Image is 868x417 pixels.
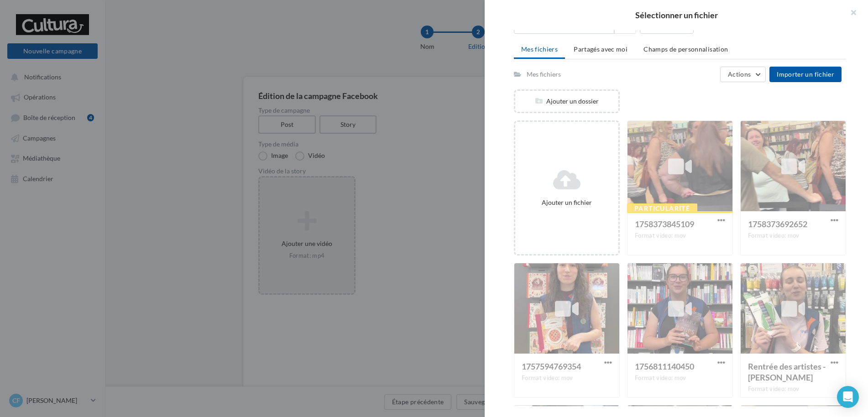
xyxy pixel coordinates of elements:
span: Importer un fichier [777,70,834,78]
div: Mes fichiers [527,70,561,79]
div: Ajouter un dossier [515,97,618,106]
div: Open Intercom Messenger [837,386,859,408]
span: Partagés avec moi [574,45,627,53]
div: Ajouter un fichier [519,198,615,207]
span: Champs de personnalisation [643,45,728,53]
span: Actions [728,70,751,78]
h2: Sélectionner un fichier [499,11,853,19]
span: Mes fichiers [521,45,558,53]
button: Importer un fichier [769,67,842,82]
button: Actions [720,67,766,82]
